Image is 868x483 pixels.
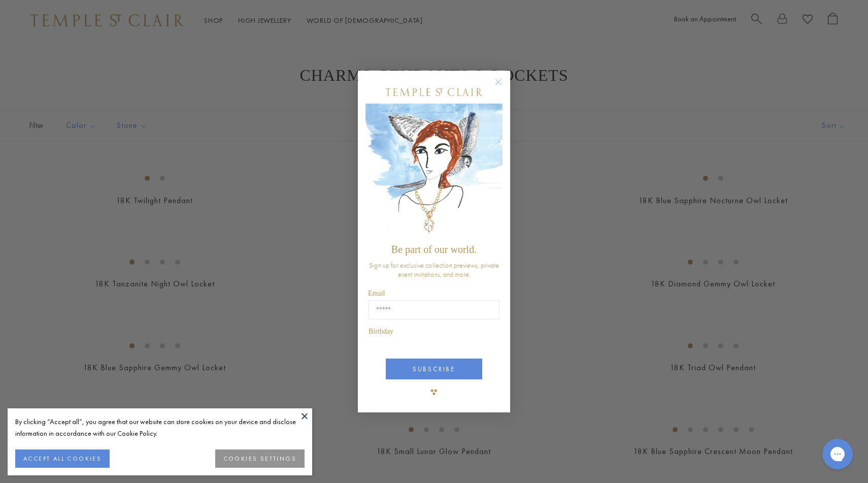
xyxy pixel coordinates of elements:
input: Email [369,300,499,319]
div: By clicking “Accept all”, you agree that our website can store cookies on your device and disclos... [15,416,305,439]
img: c4a9eb12-d91a-4d4a-8ee0-386386f4f338.jpeg [365,104,503,239]
button: ACCEPT ALL COOKIES [15,449,110,468]
button: Close dialog [497,81,510,93]
img: TSC [424,382,444,402]
span: Email [368,289,385,297]
img: Temple St. Clair [386,88,482,96]
span: Be part of our world. [391,244,477,255]
span: Birthday [369,328,393,335]
button: COOKIES SETTINGS [215,449,305,468]
iframe: Gorgias live chat messenger [817,435,858,473]
span: Sign up for exclusive collection previews, private event invitations, and more. [369,261,499,279]
button: SUBSCRIBE [386,359,482,379]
